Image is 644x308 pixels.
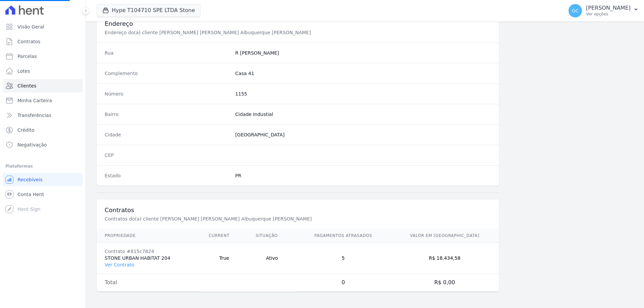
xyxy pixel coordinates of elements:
[296,243,390,274] td: 5
[17,176,43,183] span: Recebíveis
[17,68,30,74] span: Lotes
[17,112,51,119] span: Transferências
[390,243,499,274] td: R$ 18.434,58
[105,152,230,159] dt: CEP
[17,97,52,104] span: Minha Carteira
[17,23,44,30] span: Visão Geral
[17,127,35,133] span: Crédito
[105,50,230,56] dt: Rua
[17,82,36,89] span: Clientes
[201,229,248,243] th: Current
[105,131,230,138] dt: Cidade
[235,70,491,77] dd: Casa 41
[3,123,83,137] a: Crédito
[105,90,230,97] dt: Número
[97,4,201,17] button: Hype T104710 SPE LTDA Stone
[3,50,83,63] a: Parcelas
[3,79,83,93] a: Clientes
[17,38,40,45] span: Contratos
[3,20,83,34] a: Visão Geral
[3,64,83,78] a: Lotes
[235,90,491,97] dd: 1155
[105,70,230,77] dt: Complemento
[572,8,579,13] span: GC
[105,206,491,214] h3: Contratos
[235,172,491,179] dd: PR
[586,11,631,17] p: Ver opções
[105,111,230,118] dt: Bairro
[105,248,193,255] div: Contrato #815c7824
[235,50,491,56] dd: R [PERSON_NAME]
[248,229,296,243] th: Situação
[3,94,83,107] a: Minha Carteira
[235,111,491,118] dd: Cidade Industial
[17,191,44,198] span: Conta Hent
[3,173,83,186] a: Recebíveis
[105,172,230,179] dt: Estado
[17,141,47,148] span: Negativação
[3,109,83,122] a: Transferências
[201,243,248,274] td: True
[390,229,499,243] th: Valor em [GEOGRAPHIC_DATA]
[105,262,134,267] a: Ver Contrato
[17,53,37,60] span: Parcelas
[235,131,491,138] dd: [GEOGRAPHIC_DATA]
[3,188,83,201] a: Conta Hent
[248,243,296,274] td: Ativo
[3,138,83,151] a: Negativação
[296,274,390,292] td: 0
[105,20,491,28] h3: Endereço
[5,162,80,170] div: Plataformas
[563,1,644,20] button: GC [PERSON_NAME] Ver opções
[105,29,330,36] p: Endereço do(a) cliente [PERSON_NAME] [PERSON_NAME] Albuquerque [PERSON_NAME]
[296,229,390,243] th: Pagamentos Atrasados
[586,5,631,11] p: [PERSON_NAME]
[97,274,201,292] td: Total
[105,215,330,222] p: Contratos do(a) cliente [PERSON_NAME] [PERSON_NAME] Albuquerque [PERSON_NAME]
[97,243,201,274] td: STONE URBAN HABITAT 204
[3,35,83,48] a: Contratos
[390,274,499,292] td: R$ 0,00
[97,229,201,243] th: Propriedade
